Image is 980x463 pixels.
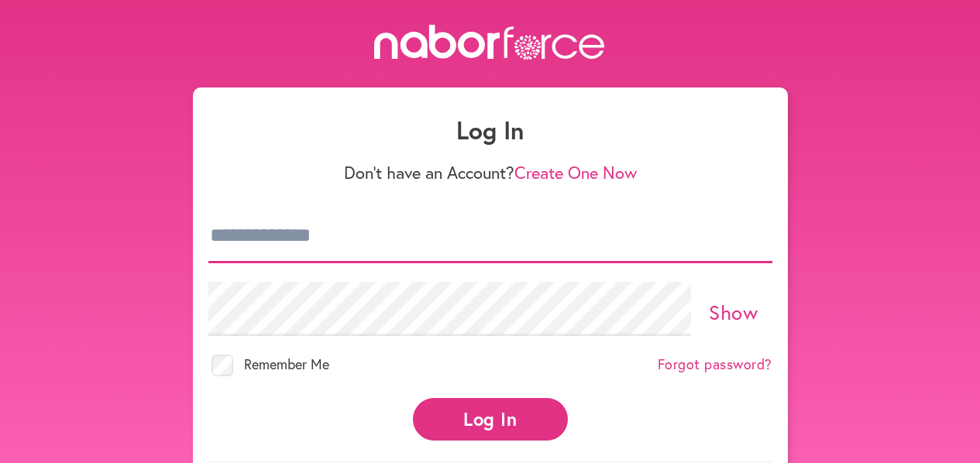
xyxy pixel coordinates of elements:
p: Don't have an Account? [208,163,772,183]
a: Create One Now [514,161,637,183]
h1: Log In [208,115,772,145]
a: Forgot password? [658,356,772,373]
button: Log In [413,398,568,441]
a: Show [709,299,758,325]
span: Remember Me [244,355,329,373]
